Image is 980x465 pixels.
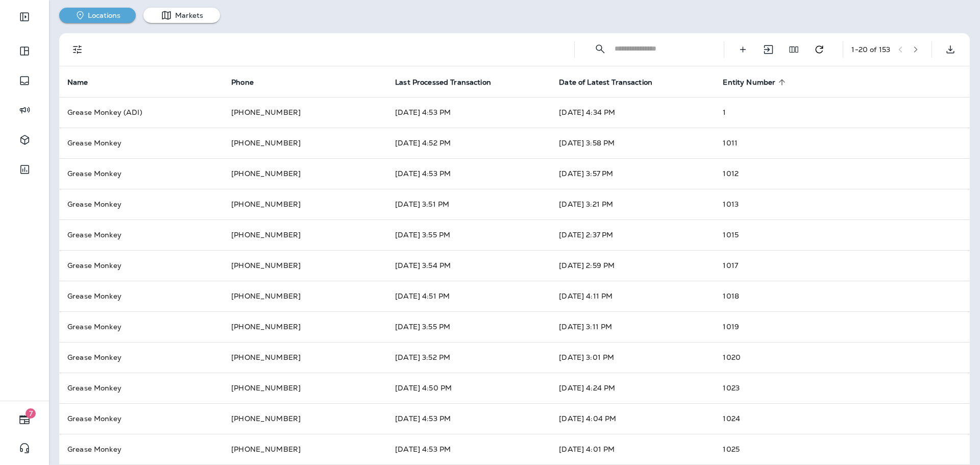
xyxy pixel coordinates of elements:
[551,311,715,342] td: [DATE] 3:11 PM
[223,434,387,464] td: [PHONE_NUMBER]
[590,39,610,59] button: Collapse Search
[715,311,970,342] td: 1019
[387,189,551,219] td: [DATE] 3:51 PM
[59,342,223,373] td: Grease Monkey
[231,78,254,87] span: Phone
[551,281,715,311] td: [DATE] 4:11 PM
[551,128,715,158] td: [DATE] 3:58 PM
[67,78,88,87] span: Name
[723,78,789,87] span: Entity Number
[223,189,387,219] td: [PHONE_NUMBER]
[231,78,267,87] span: Phone
[223,373,387,403] td: [PHONE_NUMBER]
[387,281,551,311] td: [DATE] 4:51 PM
[67,78,102,87] span: Name
[395,78,504,87] span: Last Processed Transaction
[59,158,223,189] td: Grease Monkey
[715,128,970,158] td: 1011
[59,189,223,219] td: Grease Monkey
[10,7,39,27] button: Expand Sidebar
[715,189,970,219] td: 1013
[10,409,39,430] button: 7
[387,97,551,128] td: [DATE] 4:53 PM
[223,281,387,311] td: [PHONE_NUMBER]
[715,219,970,250] td: 1015
[551,373,715,403] td: [DATE] 4:24 PM
[551,158,715,189] td: [DATE] 3:57 PM
[559,78,652,87] span: Date of Latest Transaction
[758,39,778,60] button: Import Locations
[143,8,220,23] button: Markets
[715,158,970,189] td: 1012
[551,189,715,219] td: [DATE] 3:21 PM
[851,45,890,54] div: 1 - 20 of 153
[223,158,387,189] td: [PHONE_NUMBER]
[59,311,223,342] td: Grease Monkey
[551,342,715,373] td: [DATE] 3:01 PM
[732,39,753,60] button: Create Location
[715,250,970,281] td: 1017
[387,250,551,281] td: [DATE] 3:54 PM
[715,97,970,128] td: 1
[59,373,223,403] td: Grease Monkey
[783,39,804,60] button: Edit Fields
[59,128,223,158] td: Grease Monkey
[59,281,223,311] td: Grease Monkey
[715,434,970,464] td: 1025
[26,408,36,419] span: 7
[59,250,223,281] td: Grease Monkey
[715,342,970,373] td: 1020
[809,44,829,53] span: Refresh transaction statistics
[715,403,970,434] td: 1024
[551,97,715,128] td: [DATE] 4:34 PM
[723,78,775,87] span: Entity Number
[387,128,551,158] td: [DATE] 4:52 PM
[223,403,387,434] td: [PHONE_NUMBER]
[395,78,491,87] span: Last Processed Transaction
[59,219,223,250] td: Grease Monkey
[551,434,715,464] td: [DATE] 4:01 PM
[387,158,551,189] td: [DATE] 4:53 PM
[59,97,223,128] td: Grease Monkey (ADI)
[715,281,970,311] td: 1018
[223,97,387,128] td: [PHONE_NUMBER]
[551,250,715,281] td: [DATE] 2:59 PM
[59,403,223,434] td: Grease Monkey
[59,8,136,23] button: Locations
[551,403,715,434] td: [DATE] 4:04 PM
[223,219,387,250] td: [PHONE_NUMBER]
[387,434,551,464] td: [DATE] 4:53 PM
[387,342,551,373] td: [DATE] 3:52 PM
[59,434,223,464] td: Grease Monkey
[559,78,666,87] span: Date of Latest Transaction
[387,219,551,250] td: [DATE] 3:55 PM
[551,219,715,250] td: [DATE] 2:37 PM
[223,128,387,158] td: [PHONE_NUMBER]
[940,39,961,60] button: Export as CSV
[715,373,970,403] td: 1023
[223,342,387,373] td: [PHONE_NUMBER]
[223,250,387,281] td: [PHONE_NUMBER]
[387,373,551,403] td: [DATE] 4:50 PM
[67,39,88,60] button: Filters
[223,311,387,342] td: [PHONE_NUMBER]
[387,311,551,342] td: [DATE] 3:55 PM
[387,403,551,434] td: [DATE] 4:53 PM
